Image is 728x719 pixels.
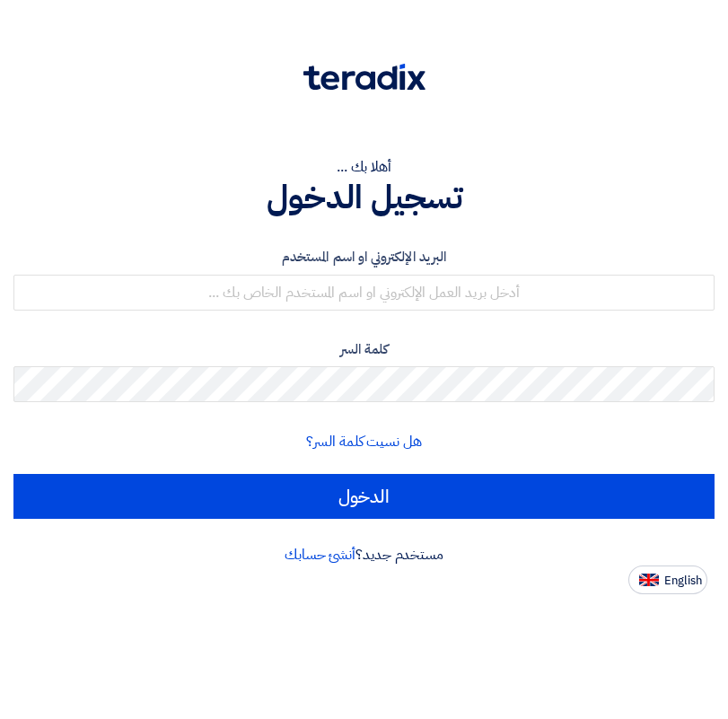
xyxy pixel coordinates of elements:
[13,275,715,311] input: أدخل بريد العمل الإلكتروني او اسم المستخدم الخاص بك ...
[13,178,715,217] h1: تسجيل الدخول
[13,247,715,267] label: البريد الإلكتروني او اسم المستخدم
[13,544,715,566] div: مستخدم جديد؟
[13,474,715,519] input: الدخول
[303,64,425,91] img: Teradix logo
[639,574,659,587] img: en-US.png
[13,339,715,360] label: كلمة السر
[306,431,421,452] a: هل نسيت كلمة السر؟
[664,574,702,587] span: English
[285,544,355,566] a: أنشئ حسابك
[628,566,707,594] button: English
[13,156,715,178] div: أهلا بك ...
